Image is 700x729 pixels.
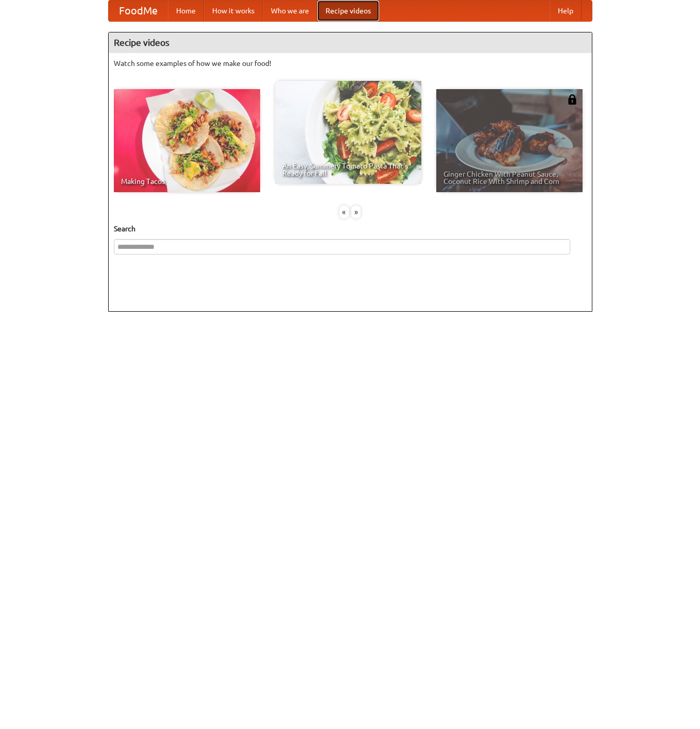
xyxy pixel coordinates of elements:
a: Recipe videos [317,1,379,21]
span: Making Tacos [121,178,253,185]
p: Watch some examples of how we make our food! [114,58,587,69]
h5: Search [114,224,587,234]
a: FoodMe [109,1,168,21]
a: Home [168,1,204,21]
a: Who we are [263,1,317,21]
a: How it works [204,1,263,21]
a: Making Tacos [114,89,260,192]
div: « [339,206,349,218]
div: » [351,206,361,218]
a: Help [550,1,582,21]
img: 483408.png [567,94,577,105]
h4: Recipe videos [109,32,592,53]
span: An Easy, Summery Tomato Pasta That's Ready for Fall [282,162,414,177]
a: An Easy, Summery Tomato Pasta That's Ready for Fall [275,81,421,184]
